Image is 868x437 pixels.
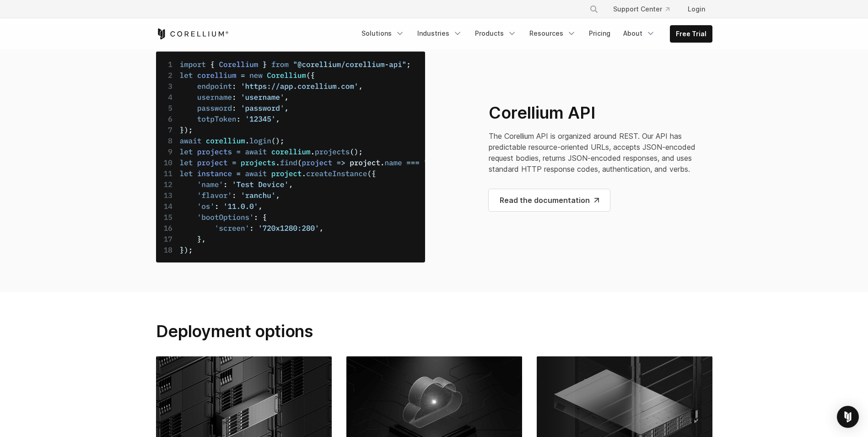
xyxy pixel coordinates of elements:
[489,131,712,175] p: The Corellium API is organized around REST. Our API has predictable resource-oriented URLs, accep...
[489,189,610,211] a: Read the documentation
[156,321,425,341] h2: Deployment options
[500,195,599,206] span: Read the documentation
[469,25,522,42] a: Products
[583,25,616,42] a: Pricing
[156,51,425,262] img: Corellium API
[578,1,712,17] div: Navigation Menu
[356,25,410,42] a: Solutions
[412,25,468,42] a: Industries
[670,26,712,42] a: Free Trial
[156,28,229,39] a: Corellium Home
[586,1,602,17] button: Search
[356,25,712,43] div: Navigation Menu
[680,1,712,17] a: Login
[606,1,677,17] a: Support Center
[524,25,582,42] a: Resources
[489,103,712,123] h2: Corellium API
[618,25,661,42] a: About
[837,406,859,428] div: Open Intercom Messenger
